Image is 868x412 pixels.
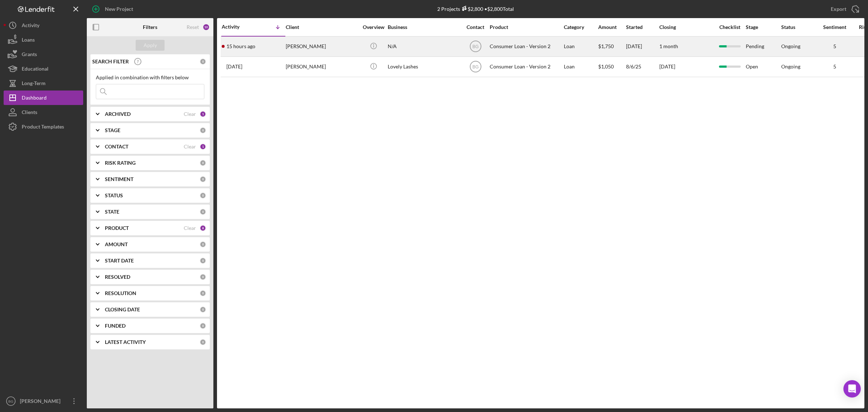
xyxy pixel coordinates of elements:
[8,399,13,403] text: BG
[598,43,614,49] span: $1,750
[4,62,83,76] button: Educational
[105,144,128,150] b: CONTACT
[200,127,206,134] div: 0
[105,2,133,16] div: New Project
[598,63,614,70] span: $1,050
[200,290,206,297] div: 0
[200,339,206,345] div: 0
[105,127,120,133] b: STAGE
[388,24,460,30] div: Business
[105,111,131,117] b: ARCHIVED
[598,24,625,30] div: Amount
[626,57,659,76] div: 8/6/25
[626,24,659,30] div: Started
[22,91,47,107] div: Dashboard
[781,43,800,49] div: Ongoing
[187,24,199,30] div: Reset
[472,64,478,70] text: BG
[286,24,358,30] div: Client
[136,40,165,51] button: Apply
[564,24,597,30] div: Category
[781,64,800,70] div: Ongoing
[200,58,206,65] div: 0
[490,57,562,76] div: Consumer Loan - Version 2
[286,57,358,76] div: [PERSON_NAME]
[4,76,83,91] button: Long-Term
[437,6,514,12] div: 2 Projects • $2,800 Total
[200,111,206,117] div: 1
[22,105,37,121] div: Clients
[200,241,206,248] div: 0
[360,24,387,30] div: Overview
[817,64,853,70] div: 5
[490,24,562,30] div: Product
[659,63,675,70] time: [DATE]
[659,24,714,30] div: Closing
[200,143,206,150] div: 1
[105,339,146,345] b: LATEST ACTIVITY
[105,307,140,312] b: CLOSING DATE
[388,37,460,56] div: N/A
[817,43,853,49] div: 5
[781,24,816,30] div: Status
[746,24,780,30] div: Stage
[831,2,846,16] div: Export
[105,160,136,166] b: RISK RATING
[4,47,83,62] button: Grants
[105,274,130,280] b: RESOLVED
[472,44,478,49] text: BG
[564,57,597,76] div: Loan
[817,24,853,30] div: Sentiment
[4,33,83,47] button: Loans
[200,306,206,313] div: 0
[4,105,83,119] button: Clients
[226,64,242,70] time: 2025-08-08 17:06
[460,6,483,12] div: $2,800
[4,394,83,408] button: BG[PERSON_NAME]
[222,24,254,30] div: Activity
[184,111,196,117] div: Clear
[105,225,129,231] b: PRODUCT
[143,24,157,30] b: Filters
[226,43,255,49] time: 2025-09-29 23:42
[144,40,157,51] div: Apply
[843,380,861,398] div: Open Intercom Messenger
[184,225,196,231] div: Clear
[746,57,780,76] div: Open
[96,75,204,80] div: Applied in combination with filters below
[200,323,206,329] div: 0
[200,274,206,280] div: 0
[4,18,83,33] button: Activity
[714,24,745,30] div: Checklist
[564,37,597,56] div: Loan
[490,37,562,56] div: Consumer Loan - Version 2
[105,323,125,329] b: FUNDED
[22,47,37,63] div: Grants
[4,119,83,134] button: Product Templates
[200,160,206,166] div: 0
[200,192,206,199] div: 0
[87,2,140,16] button: New Project
[105,209,119,215] b: STATE
[22,33,35,49] div: Loans
[105,176,133,182] b: SENTIMENT
[22,76,46,92] div: Long-Term
[4,91,83,105] button: Dashboard
[22,18,39,34] div: Activity
[92,59,129,64] b: SEARCH FILTER
[824,2,864,16] button: Export
[105,241,128,247] b: AMOUNT
[18,394,65,410] div: [PERSON_NAME]
[286,37,358,56] div: [PERSON_NAME]
[626,37,659,56] div: [DATE]
[203,24,210,31] div: 10
[746,37,780,56] div: Pending
[105,258,134,264] b: START DATE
